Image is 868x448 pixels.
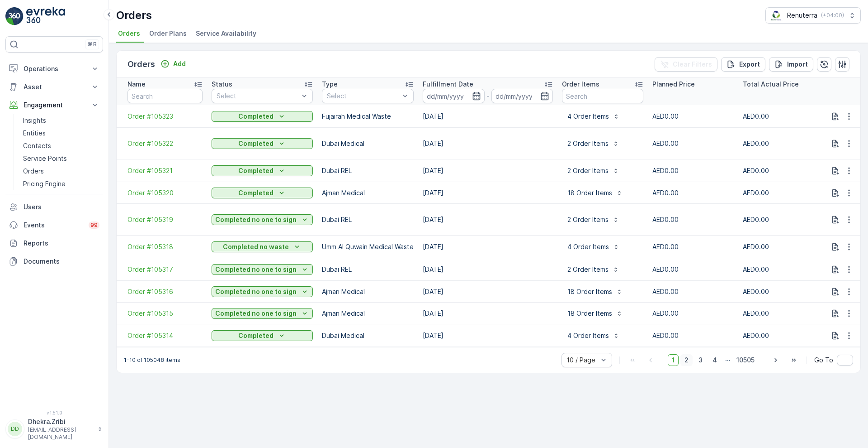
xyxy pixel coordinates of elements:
button: Completed [212,138,313,149]
a: Orders [19,165,103,178]
button: Export [721,57,765,72]
p: Events [24,221,83,230]
button: Completed no one to sign [212,264,313,275]
p: 2 Order Items [567,265,609,274]
button: 4 Order Items [562,328,625,343]
span: AED0.00 [652,265,679,273]
p: Completed [238,188,274,198]
button: 2 Order Items [562,136,625,151]
p: Dubai REL [322,166,414,175]
span: Order Plans [149,29,187,38]
p: Completed no one to sign [215,265,297,274]
p: Engagement [24,101,85,110]
p: 4 Order Items [567,112,609,121]
p: ⌘B [88,41,97,48]
span: AED0.00 [652,332,679,339]
p: Select [217,92,299,101]
p: Completed no one to sign [215,215,297,224]
button: Asset [5,78,103,96]
p: Export [739,60,760,69]
td: [DATE] [418,105,557,128]
a: Order #105317 [127,265,203,274]
p: ( +04:00 ) [821,12,844,19]
button: Completed no one to sign [212,214,313,225]
p: Select [327,92,400,101]
p: Completed no one to sign [215,287,297,296]
p: Contacts [23,141,51,150]
p: Reports [24,239,99,248]
a: Order #105320 [127,188,203,198]
p: Fulfillment Date [423,80,473,89]
a: Contacts [19,140,103,152]
span: Service Availability [196,29,256,38]
a: Events99 [5,216,103,234]
button: Renuterra(+04:00) [765,7,861,24]
span: v 1.51.0 [5,410,103,415]
span: AED0.00 [652,112,679,120]
button: DDDhekra.Zribi[EMAIL_ADDRESS][DOMAIN_NAME] [5,417,103,441]
button: Operations [5,60,103,78]
button: Import [769,57,813,72]
a: Documents [5,252,103,270]
a: Insights [19,114,103,127]
p: Total Actual Price [743,80,799,89]
button: Add [157,58,189,69]
button: 2 Order Items [562,262,625,277]
p: 2 Order Items [567,166,609,175]
span: Order #105316 [127,287,203,296]
p: Import [787,60,808,69]
p: 99 [90,222,98,229]
p: Status [212,80,232,89]
button: Completed [212,111,313,122]
button: 18 Order Items [562,284,628,299]
p: Dubai Medical [322,331,414,340]
td: [DATE] [418,303,557,324]
a: Order #105318 [127,242,203,251]
a: Order #105314 [127,331,203,340]
button: Completed no waste [212,241,313,252]
p: Order Items [562,80,599,89]
p: Planned Price [652,80,695,89]
span: Orders [118,29,140,38]
p: Dhekra.Zribi [28,417,93,426]
span: AED0.00 [652,309,679,317]
input: dd/mm/yyyy [491,89,553,103]
button: Completed no one to sign [212,286,313,297]
p: 2 Order Items [567,139,609,148]
span: AED0.00 [743,167,769,174]
span: Order #105323 [127,112,203,121]
span: AED0.00 [652,140,679,147]
p: Type [322,80,338,89]
p: 18 Order Items [567,309,612,318]
button: 2 Order Items [562,212,625,227]
p: Ajman Medical [322,188,414,198]
span: Order #105319 [127,215,203,224]
p: Completed [238,112,274,121]
a: Order #105315 [127,309,203,318]
p: 1-10 of 105048 items [124,356,180,364]
p: 2 Order Items [567,215,609,224]
p: 4 Order Items [567,242,609,251]
p: 4 Order Items [567,331,609,340]
td: [DATE] [418,182,557,204]
td: [DATE] [418,281,557,303]
a: Reports [5,234,103,252]
button: 4 Order Items [562,240,625,254]
p: Completed [238,139,274,148]
button: Clear Filters [655,57,717,72]
span: AED0.00 [652,288,679,295]
button: Completed [212,188,313,198]
div: DD [8,422,22,436]
input: Search [562,89,643,103]
p: Insights [23,116,46,125]
p: Service Points [23,154,67,163]
td: [DATE] [418,258,557,281]
a: Order #105322 [127,139,203,148]
span: AED0.00 [652,243,679,250]
button: 4 Order Items [562,109,625,124]
p: 18 Order Items [567,188,612,198]
p: Documents [24,257,99,266]
img: Screenshot_2024-07-26_at_13.33.01.png [769,10,783,20]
